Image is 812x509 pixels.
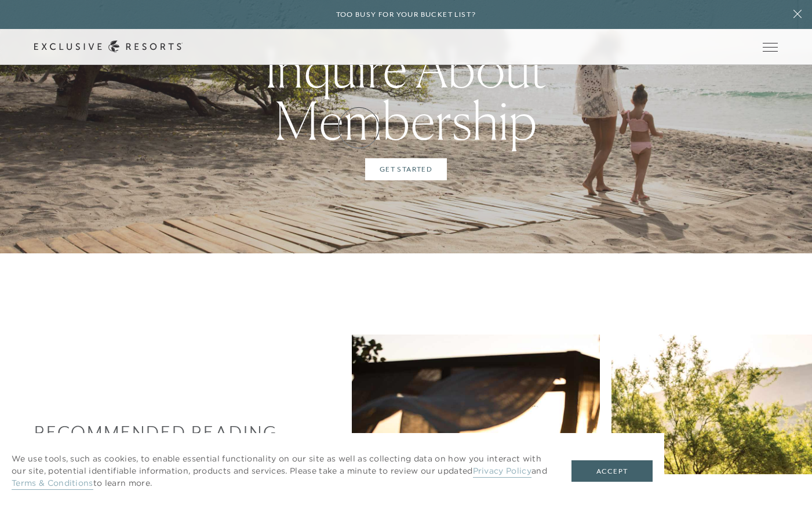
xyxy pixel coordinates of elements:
a: Get Started [365,158,447,180]
a: Terms & Conditions [12,478,93,490]
p: We use tools, such as cookies, to enable essential functionality on our site as well as collectin... [12,453,548,489]
h6: Too busy for your bucket list? [336,9,476,20]
a: Privacy Policy [473,466,531,478]
button: Open navigation [763,43,778,51]
h1: Inquire About Membership [142,42,670,147]
button: Accept [571,460,653,482]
